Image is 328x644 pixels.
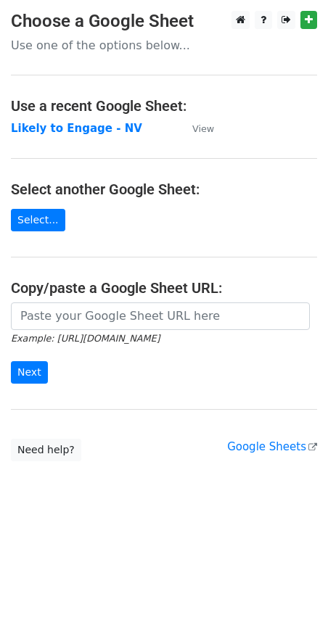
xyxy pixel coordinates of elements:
a: View [178,122,214,135]
small: Example: [URL][DOMAIN_NAME] [11,333,160,344]
input: Paste your Google Sheet URL here [11,302,310,330]
h3: Choose a Google Sheet [11,11,317,32]
a: Google Sheets [227,440,317,453]
a: Likely to Engage - NV [11,122,142,135]
h4: Use a recent Google Sheet: [11,97,317,115]
a: Select... [11,209,65,231]
input: Next [11,361,48,384]
h4: Copy/paste a Google Sheet URL: [11,279,317,297]
small: View [192,123,214,134]
p: Use one of the options below... [11,38,317,53]
a: Need help? [11,439,81,461]
h4: Select another Google Sheet: [11,181,317,198]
